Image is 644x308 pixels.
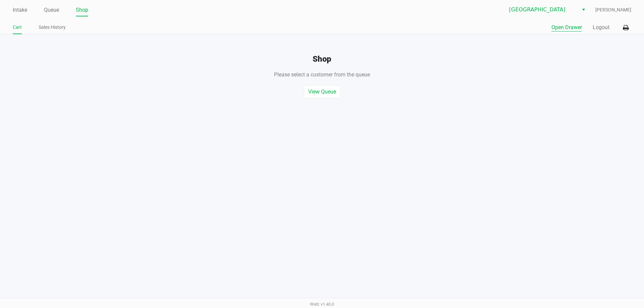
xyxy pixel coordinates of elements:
[39,23,66,32] a: Sales History
[593,23,609,32] button: Logout
[44,5,59,15] a: Queue
[304,85,340,98] button: View Queue
[274,71,370,78] span: Please select a customer from the queue
[13,5,27,15] a: Intake
[595,6,631,13] span: [PERSON_NAME]
[579,4,588,16] button: Select
[509,6,575,14] span: [GEOGRAPHIC_DATA]
[76,5,88,15] a: Shop
[13,23,22,32] a: Cart
[310,302,334,307] span: Web: v1.40.0
[551,23,582,32] button: Open Drawer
